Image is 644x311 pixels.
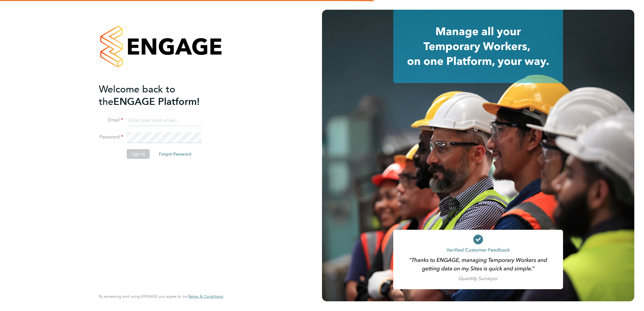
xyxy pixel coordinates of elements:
[99,117,123,123] label: Email
[99,83,175,108] span: Welcome back to the
[188,294,223,299] span: Terms & Conditions
[154,149,196,159] button: Forgot Password
[127,115,202,126] input: Enter your work email...
[188,294,223,299] a: Terms & Conditions
[99,134,123,140] label: Password
[99,294,223,299] span: By accessing and using ENGAGE you agree to our
[127,149,150,159] button: Sign In
[99,83,217,108] h2: ENGAGE Platform!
